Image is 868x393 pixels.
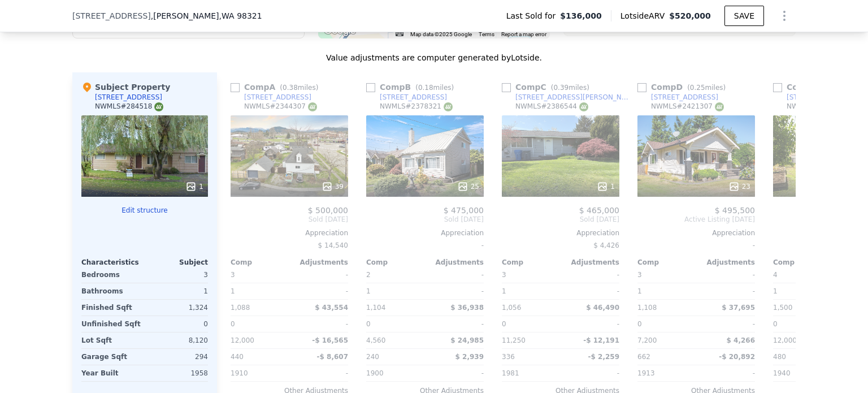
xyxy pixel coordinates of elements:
[637,320,642,328] span: 0
[154,102,163,111] img: NWMLS Logo
[669,11,711,20] span: $520,000
[773,304,792,312] span: 1,500
[457,181,479,192] div: 25
[231,215,348,224] span: Sold [DATE]
[450,304,484,312] span: $ 36,938
[651,93,718,102] div: [STREET_ADDRESS]
[231,304,250,312] span: 1,088
[231,365,287,381] div: 1910
[597,181,615,192] div: 1
[147,316,208,332] div: 0
[396,31,403,36] button: Keyboard shortcuts
[579,102,588,111] img: NWMLS Logo
[637,353,650,361] span: 662
[588,353,619,361] span: -$ 2,259
[427,365,484,381] div: -
[561,258,619,267] div: Adjustments
[515,102,588,111] div: NWMLS # 2386544
[583,336,619,344] span: -$ 12,191
[366,365,423,381] div: 1900
[637,271,642,279] span: 3
[81,300,142,316] div: Finished Sqft
[501,31,546,37] a: Report a map error
[366,320,371,328] span: 0
[637,258,696,267] div: Comp
[366,304,385,312] span: 1,104
[315,304,348,312] span: $ 43,554
[72,52,796,63] div: Value adjustments are computer generated by Lotside .
[147,365,208,381] div: 1958
[728,181,750,192] div: 23
[292,283,348,299] div: -
[773,271,778,279] span: 4
[502,258,561,267] div: Comp
[637,93,718,102] a: [STREET_ADDRESS]
[427,283,484,299] div: -
[147,283,208,299] div: 1
[773,365,830,381] div: 1940
[219,11,262,20] span: , WA 98321
[231,228,348,237] div: Appreciation
[698,267,755,283] div: -
[185,181,203,192] div: 1
[506,10,561,21] span: Last Sold for
[312,336,348,344] span: -$ 16,565
[81,267,142,283] div: Bedrooms
[95,93,162,102] div: [STREET_ADDRESS]
[560,10,602,21] span: $136,000
[698,283,755,299] div: -
[366,81,458,93] div: Comp B
[637,237,755,253] div: -
[637,215,755,224] span: Active Listing [DATE]
[651,102,724,111] div: NWMLS # 2421307
[366,237,484,253] div: -
[563,267,619,283] div: -
[787,102,860,111] div: NWMLS # 2421638
[773,81,865,93] div: Comp E
[145,258,208,267] div: Subject
[773,258,832,267] div: Comp
[696,258,755,267] div: Adjustments
[773,5,796,27] button: Show Options
[563,365,619,381] div: -
[231,81,323,93] div: Comp A
[380,102,453,111] div: NWMLS # 2378321
[366,353,379,361] span: 240
[147,267,208,283] div: 3
[637,283,694,299] div: 1
[502,353,515,361] span: 336
[81,332,142,348] div: Lot Sqft
[593,241,619,249] span: $ 4,426
[502,271,506,279] span: 3
[322,181,344,192] div: 39
[715,102,724,111] img: NWMLS Logo
[380,93,447,102] div: [STREET_ADDRESS]
[502,93,633,102] a: [STREET_ADDRESS][PERSON_NAME]
[318,241,348,249] span: $ 14,540
[308,102,317,111] img: NWMLS Logo
[244,93,311,102] div: [STREET_ADDRESS]
[637,365,694,381] div: 1913
[72,10,151,21] span: [STREET_ADDRESS]
[563,316,619,332] div: -
[502,365,558,381] div: 1981
[450,336,484,344] span: $ 24,985
[366,283,423,299] div: 1
[147,349,208,365] div: 294
[637,304,657,312] span: 1,108
[292,316,348,332] div: -
[444,102,453,111] img: NWMLS Logo
[81,349,142,365] div: Garage Sqft
[231,93,311,102] a: [STREET_ADDRESS]
[637,81,730,93] div: Comp D
[620,10,669,21] span: Lotside ARV
[502,336,526,344] span: 11,250
[563,283,619,299] div: -
[231,258,289,267] div: Comp
[366,215,484,224] span: Sold [DATE]
[586,304,619,312] span: $ 46,490
[244,102,317,111] div: NWMLS # 2344307
[579,206,619,215] span: $ 465,000
[773,336,797,344] span: 12,000
[283,84,298,92] span: 0.38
